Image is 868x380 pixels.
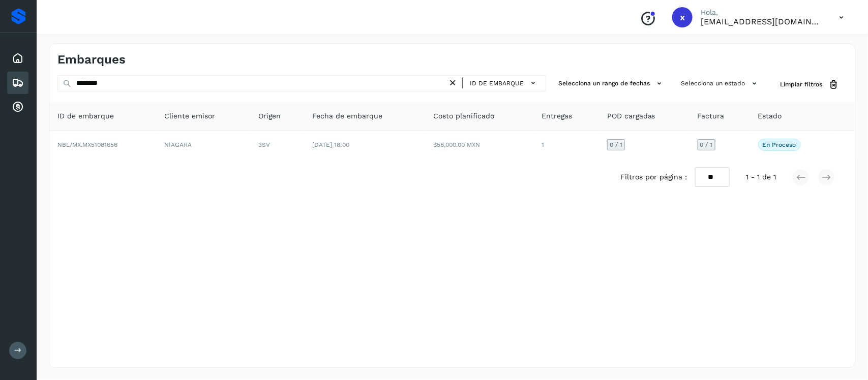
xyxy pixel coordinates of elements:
[763,141,796,148] p: En proceso
[758,111,782,121] span: Estado
[554,75,669,92] button: Selecciona un rango de fechas
[607,111,655,121] span: POD cargadas
[425,131,533,159] td: $58,000.00 MXN
[698,111,725,121] span: Factura
[620,172,687,182] span: Filtros por página :
[542,111,572,121] span: Entregas
[677,75,764,92] button: Selecciona un estado
[258,111,281,121] span: Origen
[780,80,822,89] span: Limpiar filtros
[470,79,524,88] span: ID de embarque
[772,75,847,94] button: Limpiar filtros
[57,52,126,67] h4: Embarques
[57,141,117,148] span: NBL/MX.MX51081656
[700,142,713,148] span: 0 / 1
[7,72,28,94] div: Embarques
[701,17,823,26] p: xmgm@transportesser.com.mx
[7,47,28,70] div: Inicio
[7,96,28,118] div: Cuentas por cobrar
[701,8,823,17] p: Hola,
[746,172,776,182] span: 1 - 1 de 1
[533,131,599,159] td: 1
[312,141,349,148] span: [DATE] 18:00
[610,142,622,148] span: 0 / 1
[467,76,542,90] button: ID de embarque
[164,111,215,121] span: Cliente emisor
[57,111,114,121] span: ID de embarque
[312,111,382,121] span: Fecha de embarque
[156,131,250,159] td: NIAGARA
[433,111,494,121] span: Costo planificado
[250,131,304,159] td: 3SV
